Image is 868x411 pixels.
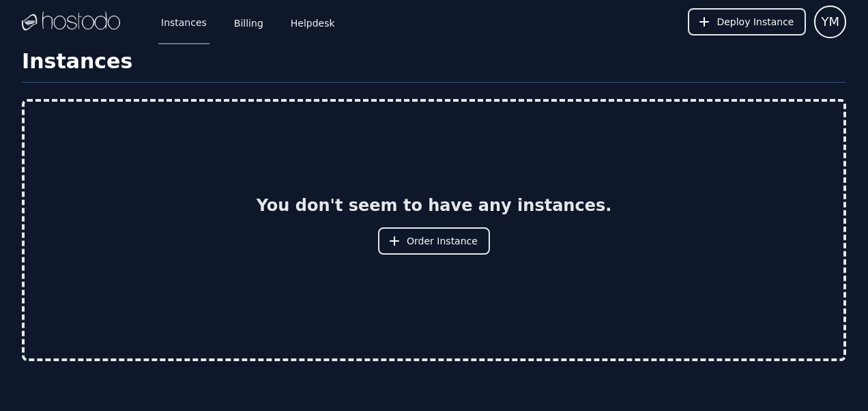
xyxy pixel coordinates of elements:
[22,12,120,32] img: Logo
[378,227,490,255] button: Order Instance
[814,5,846,38] button: User menu
[821,12,839,31] span: YM
[688,8,806,36] button: Deploy Instance
[407,234,478,248] span: Order Instance
[257,195,612,216] h2: You don't seem to have any instances.
[717,15,794,29] span: Deploy Instance
[22,49,846,83] h1: Instances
